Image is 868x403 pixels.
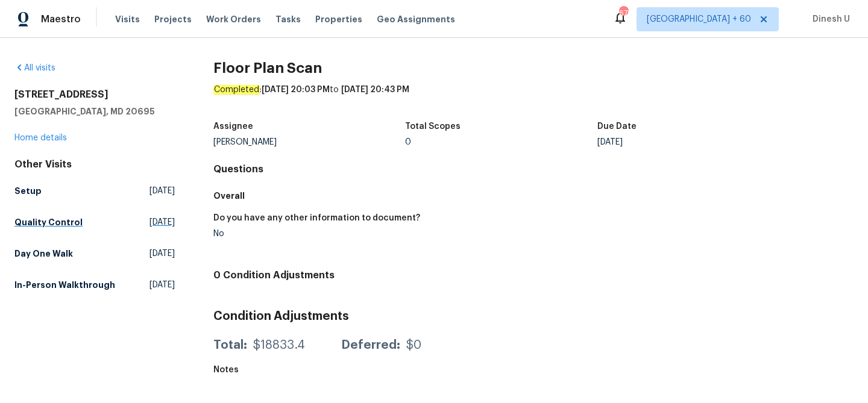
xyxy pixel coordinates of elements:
[41,13,81,25] span: Maestro
[213,339,247,351] div: Total:
[14,64,55,72] a: All visits
[149,279,175,291] span: [DATE]
[14,89,175,101] h2: [STREET_ADDRESS]
[14,248,73,260] h5: Day One Walk
[808,13,850,25] span: Dinesh U
[14,279,115,291] h5: In-Person Walkthrough
[154,13,192,25] span: Projects
[405,138,597,146] div: 0
[149,248,175,260] span: [DATE]
[213,190,854,202] h5: Overall
[14,216,83,228] h5: Quality Control
[647,13,751,25] span: [GEOGRAPHIC_DATA] + 60
[14,274,175,296] a: In-Person Walkthrough[DATE]
[115,13,140,25] span: Visits
[213,163,854,175] h4: Questions
[14,158,175,170] div: Other Visits
[14,134,67,142] a: Home details
[213,269,854,281] h4: 0 Condition Adjustments
[206,13,261,25] span: Work Orders
[262,86,330,94] span: [DATE] 20:03 PM
[619,7,627,19] div: 678
[597,138,790,146] div: [DATE]
[213,310,854,322] h3: Condition Adjustments
[213,214,420,222] h5: Do you have any other information to document?
[213,138,406,146] div: [PERSON_NAME]
[253,339,305,351] div: $18833.4
[341,86,409,94] span: [DATE] 20:43 PM
[275,15,301,23] span: Tasks
[341,339,400,351] div: Deferred:
[405,122,461,131] h5: Total Scopes
[377,13,455,25] span: Geo Assignments
[14,185,42,197] h5: Setup
[149,185,175,197] span: [DATE]
[597,122,637,131] h5: Due Date
[14,211,175,233] a: Quality Control[DATE]
[213,62,854,74] h2: Floor Plan Scan
[315,13,362,25] span: Properties
[14,105,175,117] h5: [GEOGRAPHIC_DATA], MD 20695
[213,85,260,95] em: Completed
[213,84,854,115] div: : to
[213,366,239,374] h5: Notes
[213,122,253,131] h5: Assignee
[149,216,175,228] span: [DATE]
[406,339,421,351] div: $0
[14,180,175,202] a: Setup[DATE]
[14,243,175,264] a: Day One Walk[DATE]
[213,230,524,238] div: No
